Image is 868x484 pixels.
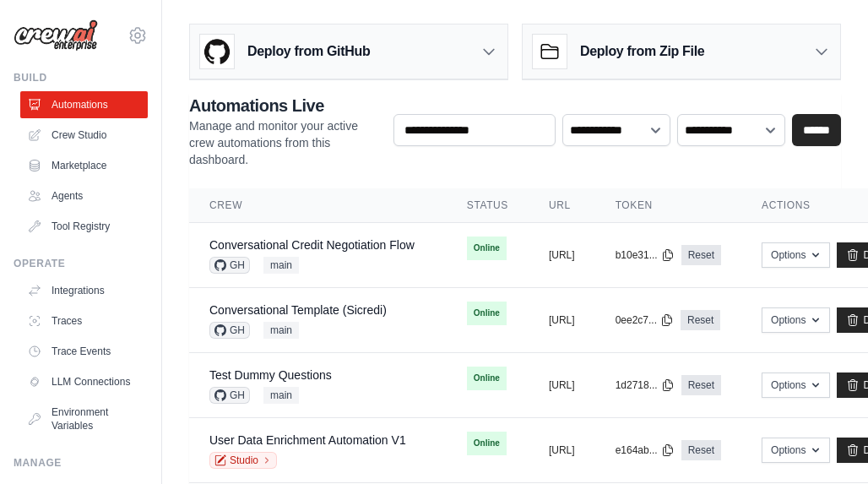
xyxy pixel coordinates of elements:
[200,35,234,68] img: GitHub Logo
[616,378,675,392] button: 1d2718...
[20,122,148,149] a: Crew Studio
[14,257,148,270] div: Operate
[209,368,332,382] a: Test Dummy Questions
[209,433,406,447] a: User Data Enrichment Automation V1
[20,277,148,304] a: Integrations
[681,375,721,395] a: Reset
[447,188,529,223] th: Status
[20,152,148,179] a: Marketplace
[681,245,721,265] a: Reset
[467,302,507,325] span: Online
[247,41,370,62] h3: Deploy from GitHub
[681,310,720,330] a: Reset
[263,257,299,274] span: main
[20,307,148,334] a: Traces
[263,387,299,404] span: main
[762,373,830,398] button: Options
[467,432,507,455] span: Online
[14,19,98,52] img: Logo
[209,303,387,317] a: Conversational Template (Sicredi)
[209,452,277,469] a: Studio
[580,41,704,62] h3: Deploy from Zip File
[467,367,507,390] span: Online
[681,440,721,460] a: Reset
[20,399,148,439] a: Environment Variables
[616,313,674,327] button: 0ee2c7...
[209,257,250,274] span: GH
[14,71,148,84] div: Build
[209,238,415,252] a: Conversational Credit Negotiation Flow
[20,182,148,209] a: Agents
[209,387,250,404] span: GH
[529,188,595,223] th: URL
[20,213,148,240] a: Tool Registry
[14,456,148,470] div: Manage
[209,322,250,339] span: GH
[595,188,741,223] th: Token
[762,307,830,333] button: Options
[467,237,507,260] span: Online
[762,242,830,268] button: Options
[189,188,447,223] th: Crew
[20,91,148,118] a: Automations
[189,94,380,117] h2: Automations Live
[762,438,830,463] button: Options
[263,322,299,339] span: main
[616,443,675,457] button: e164ab...
[616,248,675,262] button: b10e31...
[20,338,148,365] a: Trace Events
[189,117,380,168] p: Manage and monitor your active crew automations from this dashboard.
[20,368,148,395] a: LLM Connections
